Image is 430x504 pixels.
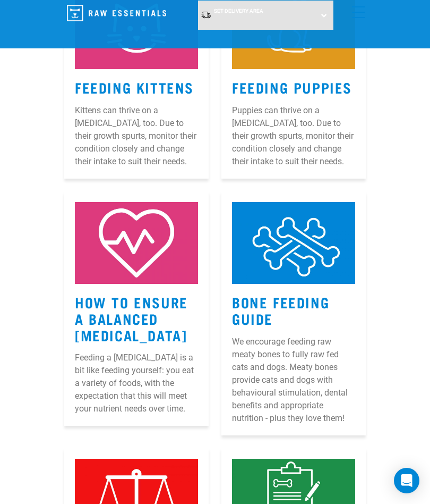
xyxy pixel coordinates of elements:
[75,298,188,338] a: How to Ensure a Balanced [MEDICAL_DATA]
[75,83,194,91] a: Feeding Kittens
[214,8,263,14] span: Set Delivery Area
[75,351,198,415] p: Feeding a [MEDICAL_DATA] is a bit like feeding yourself: you eat a variety of foods, with the exp...
[232,104,355,168] p: Puppies can thrive on a [MEDICAL_DATA], too. Due to their growth spurts, monitor their condition ...
[232,202,355,284] img: 6.jpg
[394,468,419,493] div: Open Intercom Messenger
[232,83,352,91] a: Feeding Puppies
[67,5,166,21] img: Raw Essentials Logo
[75,202,198,284] img: 5.jpg
[75,104,198,168] p: Kittens can thrive on a [MEDICAL_DATA], too. Due to their growth spurts, monitor their condition ...
[201,11,211,19] img: van-moving.png
[232,298,329,322] a: Bone Feeding Guide
[232,335,355,425] p: We encourage feeding raw meaty bones to fully raw fed cats and dogs. Meaty bones provide cats and...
